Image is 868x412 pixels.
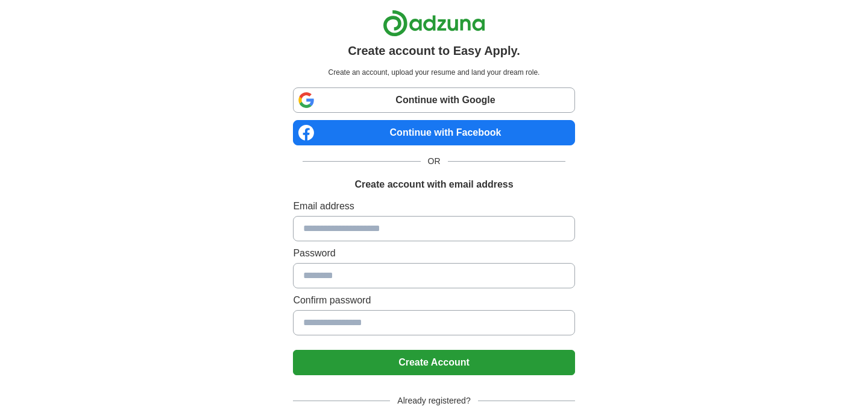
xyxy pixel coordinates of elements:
[293,87,574,113] a: Continue with Google
[293,199,574,214] label: Email address
[390,395,477,407] span: Already registered?
[383,10,485,37] img: Adzuna logo
[293,120,574,145] a: Continue with Facebook
[293,246,574,261] label: Password
[295,67,572,78] p: Create an account, upload your resume and land your dream role.
[421,155,448,168] span: OR
[348,42,520,60] h1: Create account to Easy Apply.
[293,293,574,308] label: Confirm password
[354,177,513,192] h1: Create account with email address
[293,350,574,375] button: Create Account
